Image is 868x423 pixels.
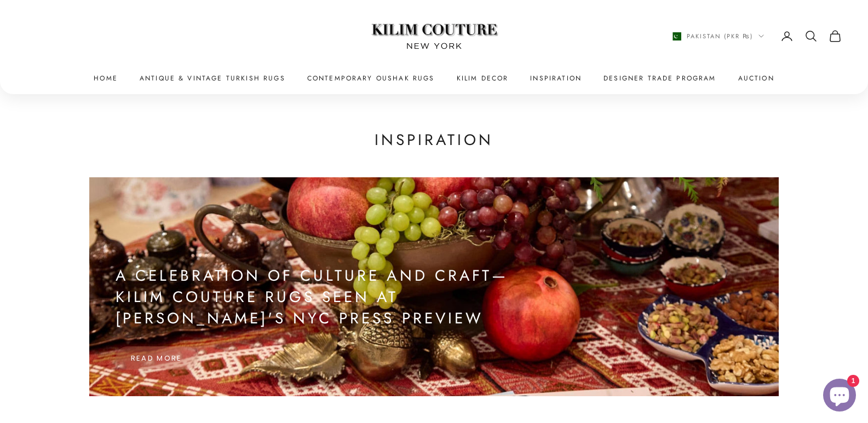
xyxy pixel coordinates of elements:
nav: Primary navigation [26,73,842,84]
a: Antique & Vintage Turkish Rugs [140,73,285,84]
a: Home [94,73,118,84]
button: Change country or currency [670,31,764,41]
a: A Celebration of Culture and Craft—Kilim Couture Rugs Seen at [PERSON_NAME]'s NYC Press Preview R... [89,177,779,396]
span: Pakistan (PKR ₨) [687,31,753,41]
summary: Kilim Decor [457,73,509,84]
button: Read more [116,346,198,369]
a: Designer Trade Program [603,73,716,84]
h2: A Celebration of Culture and Craft—Kilim Couture Rugs Seen at [PERSON_NAME]'s NYC Press Preview [116,265,536,329]
h1: Inspiration [375,129,493,150]
a: Auction [738,73,774,84]
nav: Secondary navigation [670,30,842,43]
a: Contemporary Oushak Rugs [307,73,435,84]
a: Inspiration [530,73,582,84]
inbox-online-store-chat: Shopify online store chat [820,379,859,414]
